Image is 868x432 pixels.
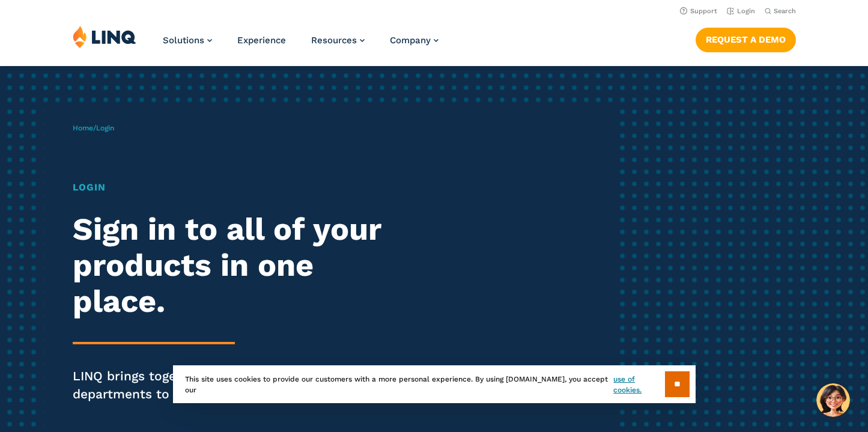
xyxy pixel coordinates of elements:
a: Request a Demo [696,28,796,52]
span: Login [96,124,114,132]
a: Solutions [163,35,212,46]
a: Company [390,35,439,46]
a: Login [727,7,755,15]
p: LINQ brings together students, parents and all your departments to improve efficiency and transpa... [73,367,407,403]
div: This site uses cookies to provide our customers with a more personal experience. By using [DOMAIN... [173,365,696,403]
h2: Sign in to all of your products in one place. [73,211,407,319]
span: Company [390,35,431,46]
nav: Button Navigation [696,25,796,52]
span: / [73,124,114,132]
a: Resources [311,35,365,46]
a: Home [73,124,93,132]
span: Solutions [163,35,204,46]
a: Support [680,7,717,15]
h1: Login [73,180,407,195]
nav: Primary Navigation [163,25,439,65]
img: LINQ | K‑12 Software [73,25,136,48]
span: Search [774,7,796,15]
span: Resources [311,35,357,46]
a: use of cookies. [613,374,664,395]
button: Hello, have a question? Let’s chat. [816,383,850,417]
button: Open Search Bar [765,7,796,16]
a: Experience [237,35,286,46]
